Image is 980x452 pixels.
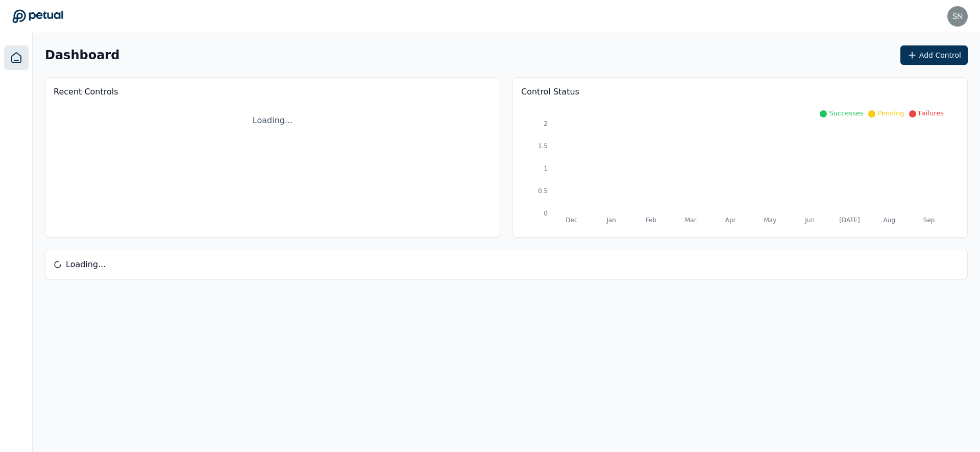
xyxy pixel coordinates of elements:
[544,120,548,127] tspan: 2
[646,217,656,224] tspan: Feb
[923,217,935,224] tspan: Sep
[725,217,736,224] tspan: Apr
[884,217,895,224] tspan: Aug
[45,48,119,62] h2: Dashboard
[521,86,959,98] p: Control Status
[544,210,548,217] tspan: 0
[606,217,616,224] tspan: Jan
[4,45,29,70] a: Dashboard
[829,109,863,117] span: Successes
[54,86,492,98] h3: Recent Controls
[764,217,776,224] tspan: May
[538,142,548,150] tspan: 1.5
[544,165,548,172] tspan: 1
[947,6,968,27] img: snir@petual.ai
[566,217,577,224] tspan: Dec
[918,109,944,117] span: Failures
[900,45,968,65] button: Add Control
[12,9,63,23] a: Go to Dashboard
[877,109,904,117] span: Pending
[54,106,492,135] div: Loading...
[804,217,815,224] tspan: Jun
[685,217,697,224] tspan: Mar
[45,250,967,279] div: Loading...
[839,217,860,224] tspan: [DATE]
[538,187,548,195] tspan: 0.5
